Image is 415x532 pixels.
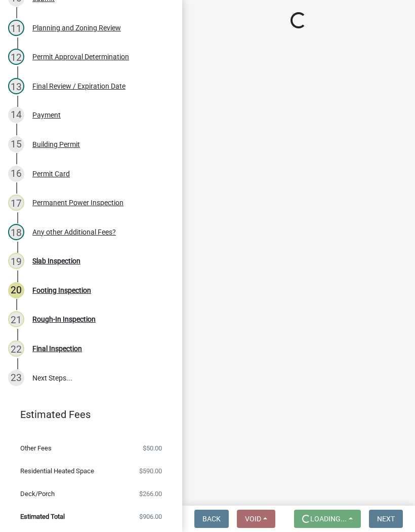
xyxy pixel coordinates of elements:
div: 15 [8,136,24,153]
div: Building Permit [32,141,80,148]
div: 23 [8,370,24,386]
div: 16 [8,166,24,182]
button: Void [237,510,275,528]
span: Deck/Porch [20,490,55,497]
div: Final Review / Expiration Date [32,83,126,90]
a: Estimated Fees [8,404,166,425]
div: 12 [8,49,24,65]
div: Permanent Power Inspection [32,199,123,206]
button: Loading... [294,510,361,528]
div: 17 [8,195,24,211]
div: 21 [8,311,24,327]
div: Final Inspection [32,345,82,352]
span: Estimated Total [20,513,65,520]
span: Back [202,515,221,523]
div: 20 [8,282,24,298]
span: $590.00 [139,468,162,474]
button: Next [369,510,403,528]
div: Slab Inspection [32,257,80,264]
div: 11 [8,20,24,36]
span: Void [245,515,261,523]
div: Rough-In Inspection [32,316,96,323]
div: Payment [32,111,61,119]
div: Any other Additional Fees? [32,229,116,236]
span: $50.00 [143,445,162,451]
span: Next [377,515,395,523]
span: $266.00 [139,490,162,497]
div: 13 [8,78,24,94]
span: Loading... [310,515,347,523]
div: 18 [8,224,24,240]
span: $906.00 [139,513,162,520]
div: Planning and Zoning Review [32,24,121,31]
div: 19 [8,253,24,269]
span: Other Fees [20,445,52,451]
div: 22 [8,340,24,357]
div: Permit Approval Determination [32,53,129,60]
div: Permit Card [32,170,70,177]
button: Back [194,510,229,528]
div: 14 [8,107,24,123]
span: Residential Heated Space [20,468,94,474]
div: Footing Inspection [32,287,91,294]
